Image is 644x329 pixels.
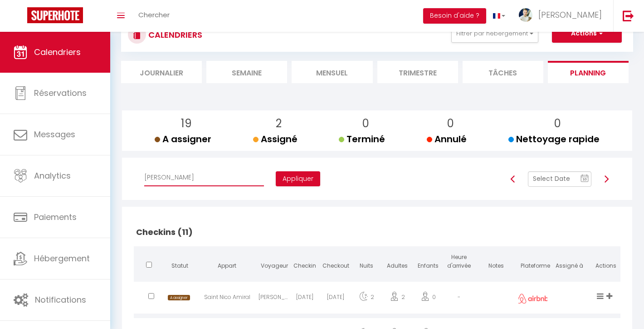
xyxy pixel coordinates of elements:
img: logout [623,10,634,21]
div: [DATE] [289,284,320,314]
li: Mensuel [292,61,372,83]
li: Trimestre [377,61,458,83]
img: arrow-left3.svg [509,175,517,183]
th: Enfants [413,246,444,279]
span: Assigné [253,133,298,145]
p: 0 [346,115,385,132]
span: Paiements [34,211,77,223]
li: Tâches [463,61,543,83]
h2: Checkins (11) [134,218,620,246]
span: Hébergement [34,253,90,264]
p: 0 [434,115,467,132]
div: Saint Nico Amiral [195,284,259,314]
p: 19 [162,115,211,132]
span: A assigner [155,133,211,145]
p: 0 [516,115,600,132]
th: Plateforme [518,246,547,279]
li: Semaine [206,61,287,83]
div: 2 [351,284,382,314]
p: 2 [260,115,298,132]
th: Adultes [382,246,413,279]
span: A assigner [168,295,190,301]
th: Voyageur [259,246,289,279]
button: Filtrer par hébergement [451,25,538,43]
input: Select Date [528,171,591,187]
div: 2 [382,284,413,314]
button: Actions [552,25,622,43]
span: [PERSON_NAME] [538,9,602,20]
th: Nuits [351,246,382,279]
button: Open LiveChat chat widget [7,4,34,31]
text: 10 [582,177,587,181]
span: Analytics [34,170,71,181]
li: Journalier [121,61,202,83]
span: Réservations [34,87,87,99]
th: Checkout [320,246,351,279]
button: Besoin d'aide ? [423,8,486,24]
img: arrow-right3.svg [603,175,610,183]
span: Statut [171,262,188,269]
th: Checkin [289,246,320,279]
img: airbnb2.png [517,294,549,304]
span: Messages [34,129,75,140]
span: Appart [218,262,236,269]
li: Planning [548,61,629,83]
th: Assigné à [547,246,591,279]
img: ... [519,8,532,22]
div: - [444,284,474,314]
span: Terminé [339,133,385,145]
button: Appliquer [276,171,320,187]
span: Calendriers [34,46,81,58]
th: Notes [474,246,518,279]
span: Nettoyage rapide [508,133,600,145]
h3: CALENDRIERS [146,25,202,45]
span: Notifications [35,294,86,305]
th: Heure d'arrivée [444,246,474,279]
span: Chercher [138,10,170,20]
div: [PERSON_NAME] [259,284,289,314]
div: [DATE] [320,284,351,314]
div: 0 [413,284,444,314]
th: Actions [591,246,620,279]
img: Super Booking [27,7,83,23]
span: Annulé [427,133,467,145]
